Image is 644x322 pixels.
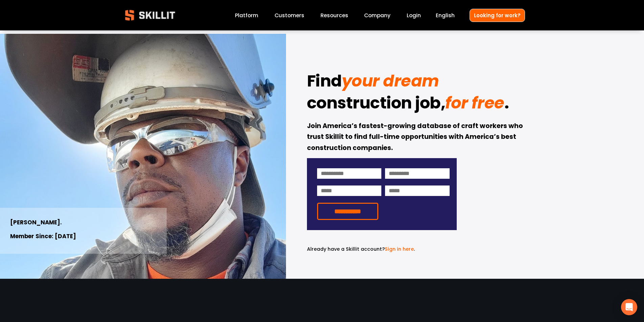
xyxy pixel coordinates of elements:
[504,91,509,118] strong: .
[307,121,524,154] strong: Join America’s fastest-growing database of craft workers who trust Skillit to find full-time oppo...
[275,11,304,20] a: Customers
[307,245,457,253] p: .
[307,91,446,118] strong: construction job,
[320,11,348,20] a: folder dropdown
[10,232,76,242] strong: Member Since: [DATE]
[119,5,181,25] img: Skillit
[470,9,525,22] a: Looking for work?
[307,69,342,96] strong: Find
[364,11,390,20] a: Company
[445,92,504,114] em: for free
[436,11,455,19] span: English
[235,11,258,20] a: Platform
[342,70,439,92] em: your dream
[320,11,348,19] span: Resources
[436,11,455,20] div: language picker
[621,299,637,315] div: Open Intercom Messenger
[385,246,414,252] a: Sign in here
[307,246,385,252] span: Already have a Skillit account?
[10,218,62,228] strong: [PERSON_NAME].
[407,11,421,20] a: Login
